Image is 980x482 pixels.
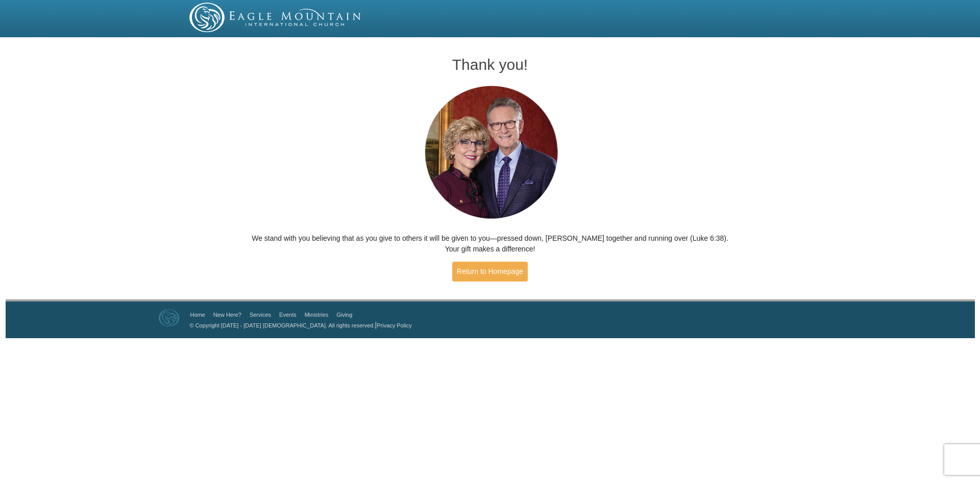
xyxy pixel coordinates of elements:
[415,83,566,223] img: Pastors George and Terri Pearsons
[279,312,297,318] a: Events
[336,312,352,318] a: Giving
[452,262,528,282] a: Return to Homepage
[186,320,412,331] p: |
[159,309,179,326] img: Eagle Mountain International Church
[251,233,730,255] p: We stand with you believing that as you give to others it will be given to you—pressed down, [PER...
[377,322,411,328] a: Privacy Policy
[251,56,730,73] h1: Thank you!
[213,312,241,318] a: New Here?
[190,312,205,318] a: Home
[305,312,328,318] a: Ministries
[250,312,271,318] a: Services
[190,322,375,328] a: © Copyright [DATE] - [DATE] [DEMOGRAPHIC_DATA]. All rights reserved.
[189,3,362,32] img: EMIC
